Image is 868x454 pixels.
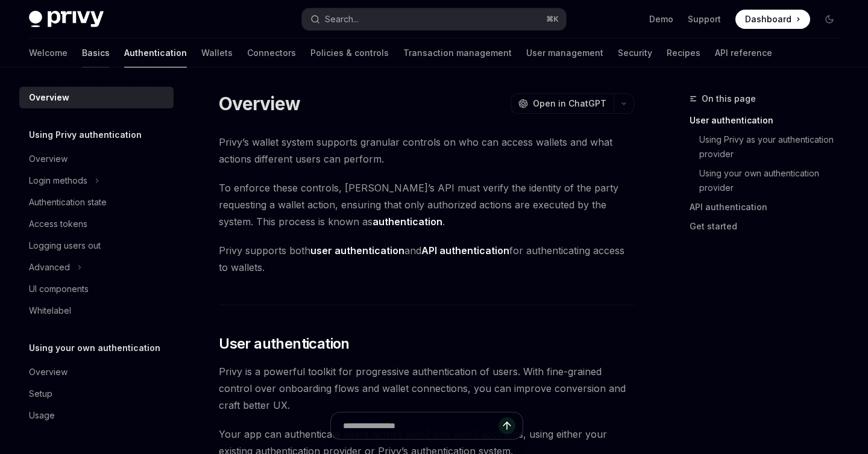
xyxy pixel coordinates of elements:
span: Privy supports both and for authenticating access to wallets. [219,242,634,276]
div: Access tokens [29,217,87,231]
span: On this page [702,92,756,106]
a: Basics [82,39,110,67]
button: Open search [302,8,565,30]
button: Open in ChatGPT [511,93,614,114]
a: Recipes [667,39,700,67]
div: Setup [29,387,52,401]
div: Logging users out [29,238,101,253]
span: Privy is a powerful toolkit for progressive authentication of users. With fine-grained control ov... [219,363,634,414]
a: Support [688,13,721,25]
a: API authentication [690,197,849,217]
div: Overview [29,365,68,379]
a: Using your own authentication provider [690,164,849,197]
a: Security [618,39,652,67]
a: Overview [19,361,174,383]
a: Usage [19,405,174,426]
a: Setup [19,383,174,405]
a: Get started [690,217,849,236]
div: Advanced [29,260,70,275]
a: Overview [19,87,174,108]
h5: Using Privy authentication [29,128,142,142]
a: Authentication state [19,191,174,213]
a: Connectors [247,39,296,67]
h5: Using your own authentication [29,341,160,355]
button: Send message [498,417,515,434]
div: Whitelabel [29,303,71,318]
h1: Overview [219,93,300,114]
a: Wallets [201,39,233,67]
a: Dashboard [735,10,810,29]
button: Toggle Advanced section [19,257,174,278]
span: ⌘ K [546,14,559,24]
a: Policies & controls [310,39,389,67]
strong: API authentication [421,244,509,257]
a: Using Privy as your authentication provider [690,130,849,164]
div: Authentication state [29,195,107,210]
img: dark logo [29,11,104,28]
span: To enforce these controls, [PERSON_NAME]’s API must verify the identity of the party requesting a... [219,179,634,230]
a: Transaction management [403,39,512,67]
div: Usage [29,408,55,423]
a: Welcome [29,39,68,67]
span: Open in ChatGPT [533,98,606,110]
span: Dashboard [745,13,791,25]
a: Logging users out [19,235,174,257]
div: Overview [29,152,68,166]
span: Privy’s wallet system supports granular controls on who can access wallets and what actions diffe... [219,134,634,167]
a: Authentication [124,39,187,67]
a: UI components [19,278,174,300]
div: Overview [29,90,69,105]
div: Search... [325,12,359,26]
a: User authentication [690,111,849,130]
a: Access tokens [19,213,174,235]
div: Login methods [29,173,87,188]
div: UI components [29,282,89,296]
input: Ask a question... [343,412,498,439]
button: Toggle Login methods section [19,170,174,191]
span: User authentication [219,334,350,353]
a: API reference [715,39,772,67]
a: User management [526,39,603,67]
a: Overview [19,148,174,170]
strong: authentication [373,216,442,228]
button: Toggle dark mode [820,10,839,29]
strong: user authentication [310,244,404,257]
a: Demo [649,13,673,25]
a: Whitelabel [19,300,174,322]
